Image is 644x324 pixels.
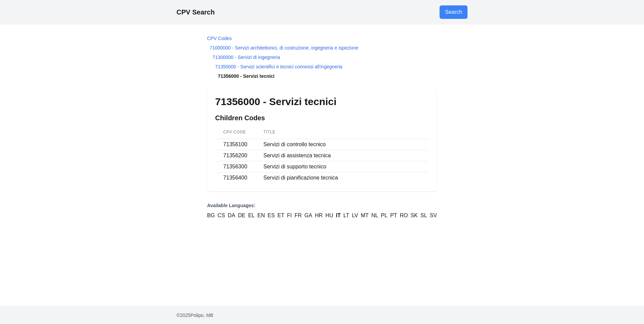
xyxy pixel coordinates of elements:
[304,212,312,220] a: GA
[255,125,429,139] th: Title
[215,139,255,150] td: 71356100
[215,172,255,184] td: 71356400
[215,96,429,108] h1: 71356000 - Servizi tecnici
[430,212,437,220] a: SV
[440,5,468,19] a: Go to search
[207,73,437,79] li: 71356000 - Servizi tecnici
[207,35,437,79] nav: Breadcrumb
[248,212,255,220] a: EL
[411,212,418,220] a: SK
[257,212,265,220] a: EN
[390,212,397,220] a: PT
[176,312,468,319] p: © 2025 Polipo, MB
[213,55,280,60] a: 71300000 - Servizi di ingegneria
[371,212,378,220] a: NL
[218,212,225,220] a: CS
[238,212,245,220] a: DE
[287,212,292,220] a: FI
[268,212,275,220] a: ES
[315,212,323,220] a: HR
[255,172,429,184] td: Servizi di pianificazione tecnica
[295,212,302,220] a: FR
[215,113,429,123] h2: Children Codes
[352,212,358,220] a: LV
[361,212,368,220] a: MT
[336,212,341,220] a: IT
[255,150,429,161] td: Servizi di assistenza tecnica
[278,212,284,220] a: ET
[420,212,427,220] a: SL
[325,212,333,220] a: HU
[176,8,215,16] a: CPV Search
[343,212,349,220] a: LT
[215,64,343,69] a: 71350000 - Servizi scientifici e tecnici connessi all'ingegneria
[215,125,255,139] th: CPV Code
[215,161,255,172] td: 71356300
[381,212,388,220] a: PL
[255,139,429,150] td: Servizi di controllo tecnico
[207,36,232,41] a: CPV Codes
[207,212,215,220] a: BG
[255,161,429,172] td: Servizi di supporto tecnico
[207,202,437,209] p: Available Languages:
[210,45,358,51] a: 71000000 - Servizi architettonici, di costruzione, ingegneria e ispezione
[400,212,408,220] a: RO
[215,150,255,161] td: 71356200
[228,212,235,220] a: DA
[207,202,437,220] nav: Language Versions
